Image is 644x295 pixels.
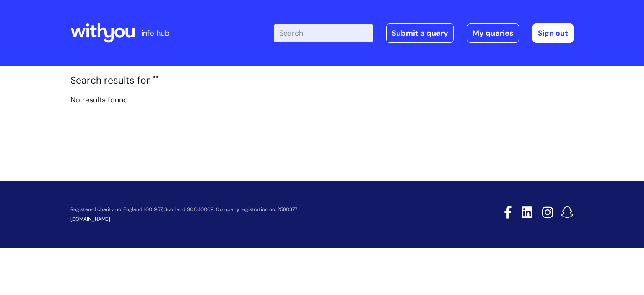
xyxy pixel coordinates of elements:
[467,23,519,43] a: My queries
[70,207,444,212] p: Registered charity no. England 1001957, Scotland SCO40009. Company registration no. 2580377
[70,75,574,86] h1: Search results for ""
[532,23,574,43] a: Sign out
[386,23,454,43] a: Submit a query
[70,93,574,107] p: No results found
[141,26,169,40] p: info hub
[70,216,110,222] a: [DOMAIN_NAME]
[274,24,373,42] input: Search
[274,23,574,43] div: | -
